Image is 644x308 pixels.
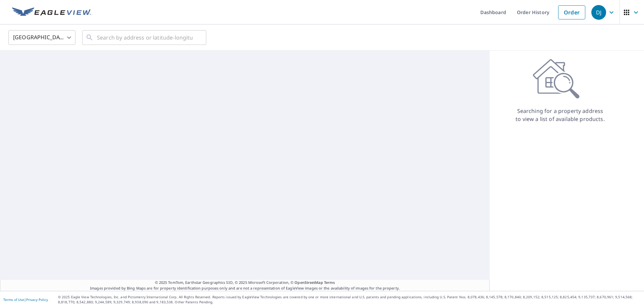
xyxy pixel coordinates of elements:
[3,298,48,302] p: |
[58,295,641,305] p: © 2025 Eagle View Technologies, Inc. and Pictometry International Corp. All Rights Reserved. Repo...
[324,280,335,285] a: Terms
[97,28,193,47] input: Search by address or latitude-longitude
[558,5,585,19] a: Order
[591,5,606,20] div: DJ
[294,280,323,285] a: OpenStreetMap
[26,297,48,302] a: Privacy Policy
[8,28,75,47] div: [GEOGRAPHIC_DATA]
[515,107,605,123] p: Searching for a property address to view a list of available products.
[155,280,335,286] span: © 2025 TomTom, Earthstar Geographics SIO, © 2025 Microsoft Corporation, ©
[3,297,24,302] a: Terms of Use
[12,7,91,17] img: EV Logo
